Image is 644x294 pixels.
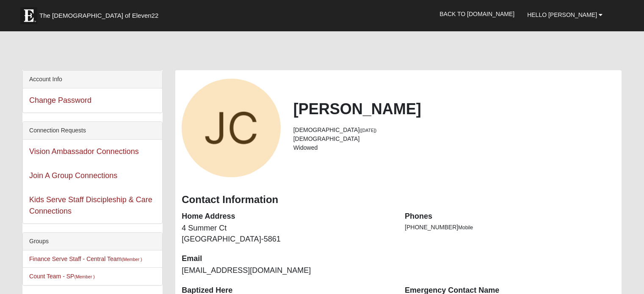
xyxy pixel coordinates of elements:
div: Groups [23,233,162,250]
div: Account Info [23,71,162,88]
a: Kids Serve Staff Discipleship & Care Connections [29,195,152,215]
dt: Phones [405,211,615,222]
a: View Fullsize Photo [182,79,280,177]
dd: 4 Summer Ct [GEOGRAPHIC_DATA]-5861 [182,223,392,245]
a: Finance Serve Staff - Central Team(Member ) [29,256,142,262]
div: Connection Requests [23,122,162,140]
a: Back to [DOMAIN_NAME] [433,3,521,25]
dt: Email [182,253,392,264]
li: [DEMOGRAPHIC_DATA] [293,135,615,143]
span: Hello [PERSON_NAME] [527,11,597,18]
a: Count Team - SP(Member ) [29,273,95,280]
small: (Member ) [122,257,142,262]
li: [PHONE_NUMBER] [405,223,615,232]
a: Change Password [29,96,91,104]
a: The [DEMOGRAPHIC_DATA] of Eleven22 [16,3,185,24]
small: ([DATE]) [359,128,376,133]
dt: Home Address [182,211,392,222]
a: Hello [PERSON_NAME] [521,4,609,25]
small: (Member ) [74,274,94,279]
span: Mobile [458,225,473,231]
a: Vision Ambassador Connections [29,147,139,156]
li: Widowed [293,143,615,152]
span: The [DEMOGRAPHIC_DATA] of Eleven22 [39,11,158,20]
h2: [PERSON_NAME] [293,100,615,118]
h3: Contact Information [182,194,615,206]
dd: [EMAIL_ADDRESS][DOMAIN_NAME] [182,265,392,276]
img: Eleven22 logo [20,7,37,24]
a: Join A Group Connections [29,171,117,180]
li: [DEMOGRAPHIC_DATA] [293,126,615,135]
